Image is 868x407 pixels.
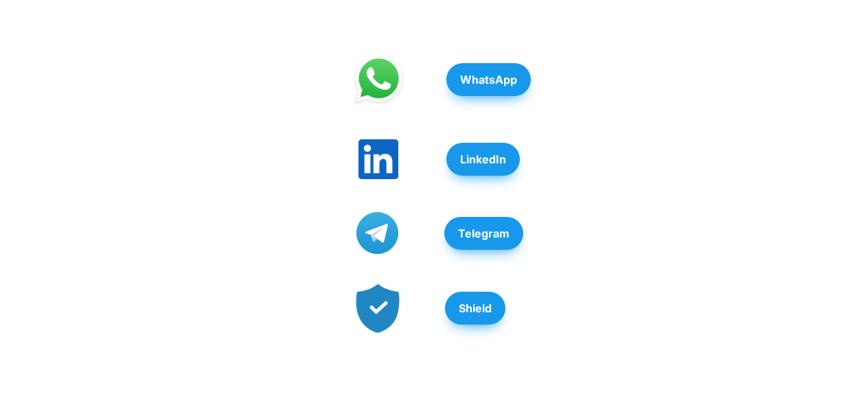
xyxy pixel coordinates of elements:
[446,56,531,103] a: WhatsApp
[445,292,505,325] button: Shield
[446,63,531,96] button: WhatsApp
[444,210,523,257] a: Telegram
[444,217,523,250] button: Telegram
[446,136,520,183] a: LinkedIn
[460,73,517,86] strong: WhatsApp
[459,301,492,315] strong: Shield
[458,226,510,240] strong: Telegram
[446,143,520,176] button: LinkedIn
[460,152,506,166] strong: LinkedIn
[445,285,505,332] a: Shield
